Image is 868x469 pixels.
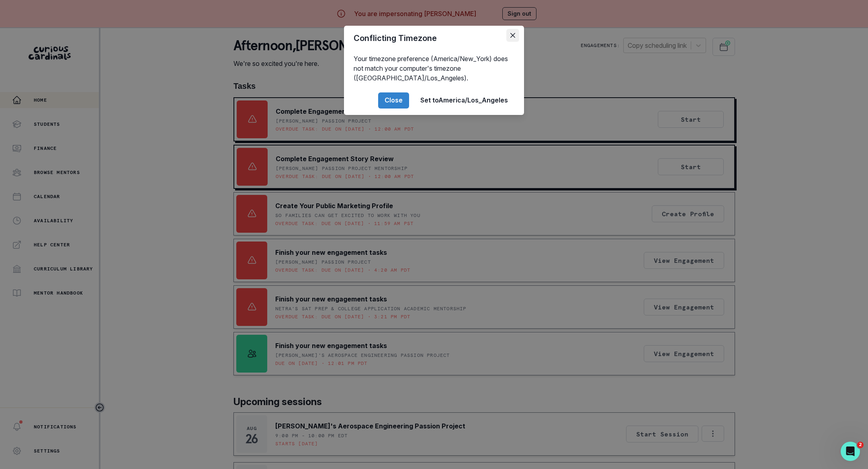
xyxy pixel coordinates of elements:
[378,92,409,109] button: Close
[841,442,860,461] iframe: Intercom live chat
[414,92,514,109] button: Set toAmerica/Los_Angeles
[344,51,524,86] div: Your timezone preference (America/New_York) does not match your computer's timezone ([GEOGRAPHIC_...
[857,442,864,448] span: 2
[506,29,519,42] button: Close
[344,26,524,51] header: Conflicting Timezone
